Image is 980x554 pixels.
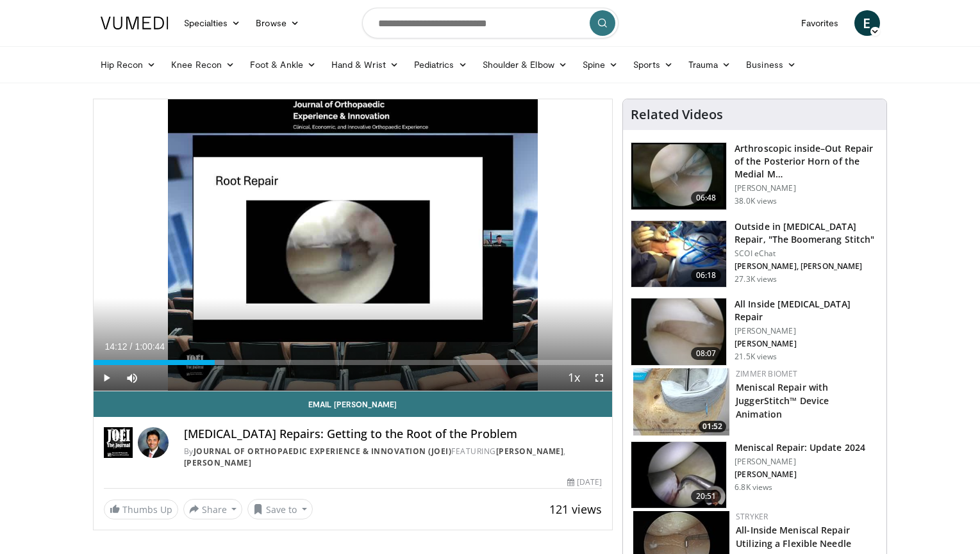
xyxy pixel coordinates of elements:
[94,391,613,417] a: Email [PERSON_NAME]
[736,368,797,379] a: Zimmer Biomet
[793,10,847,36] a: Favorites
[631,298,726,365] img: heCDP4pTuni5z6vX4xMDoxOjA4MTsiGN.150x105_q85_crop-smart_upscale.jpg
[247,499,313,519] button: Save to
[184,457,252,468] a: [PERSON_NAME]
[561,365,586,391] button: Playback Rate
[183,499,243,519] button: Share
[681,52,739,77] a: Trauma
[101,17,169,29] img: VuMedi Logo
[691,191,722,204] span: 06:48
[735,142,879,181] h3: Arthroscopic inside–Out Repair of the Posterior Horn of the Medial M…
[631,221,726,288] img: Vx8lr-LI9TPdNKgn5hMDoxOm1xO-1jSC.150x105_q85_crop-smart_upscale.jpg
[242,52,324,77] a: Foot & Ankle
[104,500,178,519] a: Thumbs Up
[631,220,879,288] a: 06:18 Outside in [MEDICAL_DATA] Repair, "The Boomerang Stitch" SCOI eChat [PERSON_NAME], [PERSON_...
[735,274,777,284] p: 27.3K views
[549,501,602,517] span: 121 views
[736,524,851,550] a: All-Inside Meniscal Repair Utilizing a Flexible Needle
[575,52,626,77] a: Spine
[735,248,879,259] p: SCOI eChat
[735,441,865,454] h3: Meniscal Repair: Update 2024
[176,10,249,36] a: Specialties
[735,261,879,272] p: [PERSON_NAME], [PERSON_NAME]
[130,341,133,352] span: /
[138,427,169,458] img: Avatar
[633,368,729,436] a: 01:52
[324,52,406,77] a: Hand & Wrist
[631,441,879,509] a: 20:51 Meniscal Repair: Update 2024 [PERSON_NAME] [PERSON_NAME] 6.8K views
[94,365,119,391] button: Play
[735,298,879,323] h3: All Inside [MEDICAL_DATA] Repair
[738,52,804,77] a: Business
[691,490,722,503] span: 20:51
[735,469,865,480] p: [PERSON_NAME]
[631,142,879,210] a: 06:48 Arthroscopic inside–Out Repair of the Posterior Horn of the Medial M… [PERSON_NAME] 38.0K v...
[735,326,879,336] p: [PERSON_NAME]
[184,427,602,441] h4: [MEDICAL_DATA] Repairs: Getting to the Root of the Problem
[586,365,612,391] button: Fullscreen
[105,341,128,352] span: 14:12
[631,143,726,209] img: baen_1.png.150x105_q85_crop-smart_upscale.jpg
[735,352,777,362] p: 21.5K views
[699,421,726,432] span: 01:52
[475,52,575,77] a: Shoulder & Elbow
[119,365,145,391] button: Mute
[735,457,865,467] p: [PERSON_NAME]
[736,511,768,522] a: Stryker
[691,347,722,360] span: 08:07
[631,107,723,122] h4: Related Videos
[496,446,564,457] a: [PERSON_NAME]
[567,477,602,488] div: [DATE]
[94,99,613,391] video-js: Video Player
[184,446,602,469] div: By FEATURING ,
[626,52,681,77] a: Sports
[406,52,475,77] a: Pediatrics
[631,298,879,366] a: 08:07 All Inside [MEDICAL_DATA] Repair [PERSON_NAME] [PERSON_NAME] 21.5K views
[736,381,829,420] a: Meniscal Repair with JuggerStitch™ Device Animation
[735,482,772,493] p: 6.8K views
[691,269,722,282] span: 06:18
[104,427,133,458] img: Journal of Orthopaedic Experience & Innovation (JOEI)
[93,52,164,77] a: Hip Recon
[135,341,165,352] span: 1:00:44
[735,220,879,246] h3: Outside in [MEDICAL_DATA] Repair, "The Boomerang Stitch"
[854,10,880,36] a: E
[735,339,879,349] p: [PERSON_NAME]
[735,183,879,193] p: [PERSON_NAME]
[631,442,726,509] img: 106a3a39-ec7f-4e65-a126-9a23cf1eacd5.150x105_q85_crop-smart_upscale.jpg
[163,52,242,77] a: Knee Recon
[194,446,452,457] a: Journal of Orthopaedic Experience & Innovation (JOEI)
[735,196,777,206] p: 38.0K views
[362,8,619,38] input: Search topics, interventions
[248,10,307,36] a: Browse
[94,360,613,365] div: Progress Bar
[633,368,729,436] img: 50c219b3-c08f-4b6c-9bf8-c5ca6333d247.150x105_q85_crop-smart_upscale.jpg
